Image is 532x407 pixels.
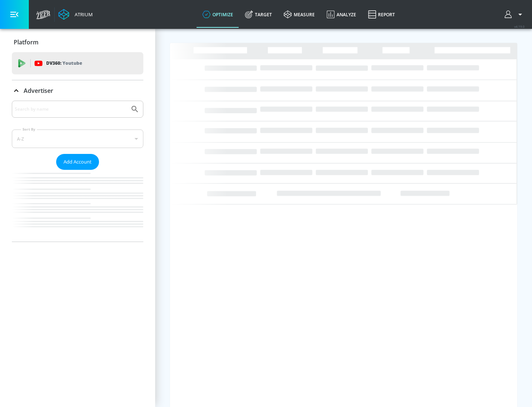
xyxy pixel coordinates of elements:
div: Atrium [72,11,93,18]
p: Platform [14,38,38,46]
a: Target [239,1,278,28]
label: Sort By [21,127,37,132]
input: Search by name [15,104,127,114]
div: Platform [12,32,143,53]
button: Add Account [56,154,99,170]
a: Atrium [58,9,93,20]
a: optimize [197,1,239,28]
div: Advertiser [12,80,143,101]
p: Advertiser [24,87,53,95]
div: Advertiser [12,101,143,242]
div: DV360: Youtube [12,52,143,74]
a: Analyze [321,1,362,28]
nav: list of Advertiser [12,170,143,242]
span: Add Account [64,158,92,166]
span: v 4.19.0 [514,24,525,28]
p: Youtube [62,59,82,67]
a: measure [278,1,321,28]
a: Report [362,1,401,28]
div: A-Z [12,129,143,148]
p: DV360: [46,59,82,67]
